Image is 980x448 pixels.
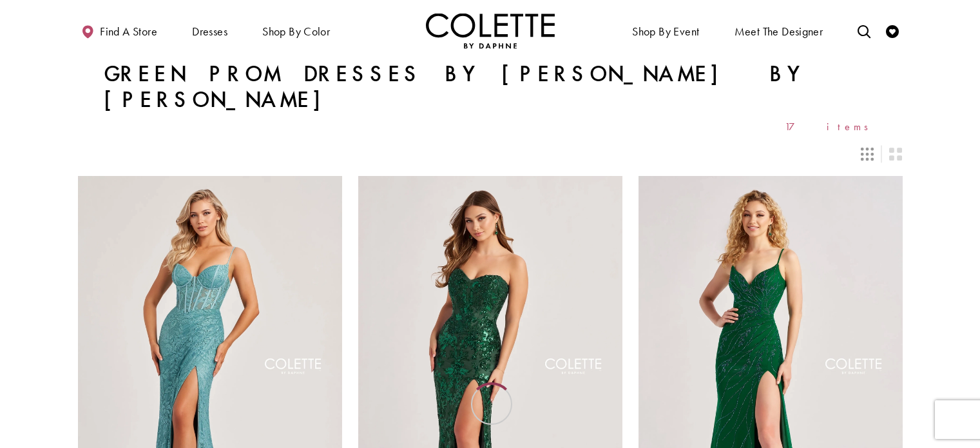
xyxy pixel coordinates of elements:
span: Meet the designer [735,25,823,38]
div: Layout Controls [70,140,910,168]
a: Toggle search [854,13,874,48]
span: Dresses [189,13,231,48]
h1: Green Prom Dresses by [PERSON_NAME] by [PERSON_NAME] [104,61,877,113]
span: Switch layout to 3 columns [861,148,874,161]
a: Find a store [78,13,160,48]
span: Find a store [100,25,157,38]
a: Check Wishlist [883,13,902,48]
span: Dresses [192,25,227,38]
a: Visit Home Page [426,13,555,48]
span: Switch layout to 2 columns [889,148,902,161]
span: Shop by color [259,13,333,48]
img: Colette by Daphne [426,13,555,48]
a: Meet the designer [731,13,827,48]
span: Shop By Event [629,13,702,48]
span: Shop By Event [632,25,699,38]
span: 17 items [785,121,877,132]
span: Shop by color [262,25,330,38]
